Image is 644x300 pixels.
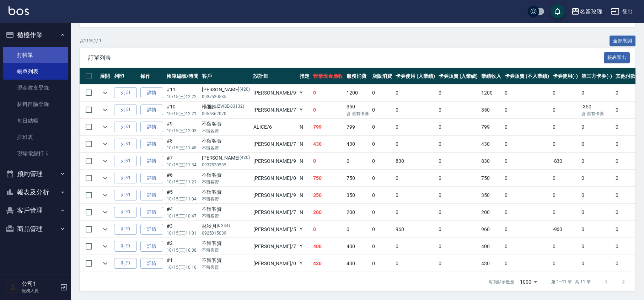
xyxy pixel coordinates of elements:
[580,102,614,118] td: -350
[140,258,163,269] a: 詳情
[479,153,503,170] td: 830
[394,102,437,118] td: 0
[298,85,311,101] td: Y
[604,54,630,61] a: 報表匯出
[394,68,437,85] th: 卡券使用 (入業績)
[165,221,200,238] td: #3
[370,170,394,187] td: 0
[114,139,137,150] button: 列印
[114,87,137,98] button: 列印
[165,170,200,187] td: #6
[580,119,614,135] td: 0
[202,179,250,185] p: 不留客資
[370,238,394,255] td: 0
[551,279,591,285] p: 第 1–11 筆 共 11 筆
[610,36,636,47] button: 全部展開
[252,238,298,255] td: [PERSON_NAME] /7
[114,258,137,269] button: 列印
[311,221,345,238] td: 0
[114,207,137,218] button: 列印
[140,190,163,201] a: 詳情
[503,187,551,204] td: 0
[370,153,394,170] td: 0
[370,204,394,221] td: 0
[100,156,111,166] button: expand row
[345,238,371,255] td: 400
[252,119,298,135] td: ALICE /6
[311,204,345,221] td: 200
[202,205,250,213] div: 不留客資
[3,113,68,129] a: 每日結帳
[479,102,503,118] td: 350
[580,204,614,221] td: 0
[394,153,437,170] td: 830
[112,68,139,85] th: 列印
[202,145,250,151] p: 不留客資
[100,241,111,252] button: expand row
[503,102,551,118] td: 0
[165,119,200,135] td: #9
[479,119,503,135] td: 799
[165,85,200,101] td: #11
[165,68,200,85] th: 帳單編號/時間
[345,136,371,152] td: 430
[114,173,137,184] button: 列印
[568,4,605,19] button: 名留玫瑰
[167,213,198,219] p: 10/15 (三) 10:47
[298,238,311,255] td: Y
[3,145,68,162] a: 現場電腦打卡
[252,221,298,238] td: [PERSON_NAME] /5
[311,187,345,204] td: 350
[311,136,345,152] td: 430
[551,204,580,221] td: 0
[114,241,137,252] button: 列印
[580,170,614,187] td: 0
[394,221,437,238] td: 960
[580,255,614,272] td: 0
[3,26,68,44] button: 櫃檯作業
[252,204,298,221] td: [PERSON_NAME] /7
[114,190,137,201] button: 列印
[100,224,111,235] button: expand row
[114,105,137,116] button: 列印
[580,187,614,204] td: 0
[140,207,163,218] a: 詳情
[394,85,437,101] td: 0
[503,68,551,85] th: 卡券販賣 (不入業績)
[551,102,580,118] td: 0
[140,224,163,235] a: 詳情
[298,68,311,85] th: 指定
[80,38,102,44] p: 共 11 筆, 1 / 1
[167,145,198,151] p: 10/15 (三) 11:48
[437,119,480,135] td: 0
[479,170,503,187] td: 750
[437,85,480,101] td: 0
[604,52,630,63] button: 報表匯出
[345,204,371,221] td: 200
[252,187,298,204] td: [PERSON_NAME] /9
[165,153,200,170] td: #7
[517,272,540,291] div: 1000
[437,153,480,170] td: 0
[298,153,311,170] td: N
[437,102,480,118] td: 0
[503,119,551,135] td: 0
[580,221,614,238] td: 0
[370,255,394,272] td: 0
[217,223,230,230] p: (k-344)
[202,93,250,100] p: 0937520535
[503,221,551,238] td: 0
[298,170,311,187] td: N
[200,68,252,85] th: 客戶
[479,255,503,272] td: 430
[298,187,311,204] td: N
[345,255,371,272] td: 430
[167,247,198,253] p: 10/15 (三) 10:38
[551,187,580,204] td: 0
[202,137,250,145] div: 不留客資
[298,136,311,152] td: N
[100,122,111,132] button: expand row
[167,128,198,134] p: 10/15 (三) 12:03
[345,170,371,187] td: 750
[437,221,480,238] td: 0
